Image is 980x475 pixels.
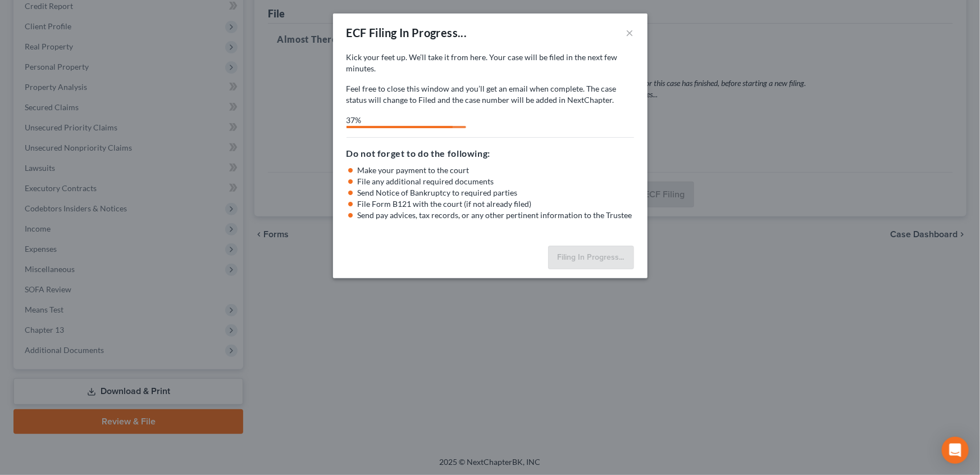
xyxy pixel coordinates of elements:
li: Send pay advices, tax records, or any other pertinent information to the Trustee [358,210,634,221]
li: Make your payment to the court [358,165,634,176]
div: Open Intercom Messenger [942,437,969,464]
li: Send Notice of Bankruptcy to required parties [358,187,634,198]
button: Filing In Progress... [548,246,634,269]
div: ECF Filing In Progress... [347,25,467,40]
p: Kick your feet up. We’ll take it from here. Your case will be filed in the next few minutes. [347,52,634,74]
div: 37% [347,115,453,126]
li: File Form B121 with the court (if not already filed) [358,198,634,210]
h5: Do not forget to do the following: [347,147,634,160]
button: × [626,26,634,39]
li: File any additional required documents [358,176,634,187]
p: Feel free to close this window and you’ll get an email when complete. The case status will change... [347,83,634,106]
